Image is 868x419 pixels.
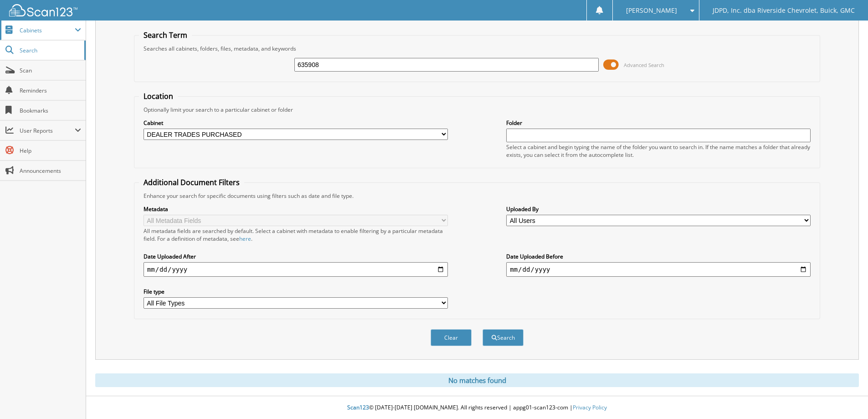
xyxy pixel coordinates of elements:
[144,262,448,277] input: start
[506,253,811,260] label: Date Uploaded Before
[20,167,81,175] span: Announcements
[20,107,81,114] span: Bookmarks
[139,91,178,101] legend: Location
[624,62,664,68] span: Advanced Search
[144,288,448,295] label: File type
[20,147,81,155] span: Help
[139,177,244,187] legend: Additional Document Filters
[431,329,472,346] button: Clear
[20,127,75,134] span: User Reports
[144,205,448,213] label: Metadata
[144,227,448,243] div: All metadata fields are searched by default. Select a cabinet with metadata to enable filtering b...
[20,67,81,74] span: Scan
[20,47,80,54] span: Search
[144,253,448,260] label: Date Uploaded After
[20,26,75,34] span: Cabinets
[626,8,677,13] span: [PERSON_NAME]
[144,119,448,127] label: Cabinet
[506,205,811,213] label: Uploaded By
[506,143,811,159] div: Select a cabinet and begin typing the name of the folder you want to search in. If the name match...
[506,119,811,127] label: Folder
[9,4,77,16] img: scan123-logo-white.svg
[139,30,192,40] legend: Search Term
[139,106,815,114] div: Optionally limit your search to a particular cabinet or folder
[239,235,251,243] a: here
[347,403,369,411] span: Scan123
[139,192,815,200] div: Enhance your search for specific documents using filters such as date and file type.
[20,87,81,94] span: Reminders
[86,397,868,419] div: © [DATE]-[DATE] [DOMAIN_NAME]. All rights reserved | appg01-scan123-com |
[139,45,815,52] div: Searches all cabinets, folders, files, metadata, and keywords
[713,8,855,13] span: JDPD, Inc. dba Riverside Chevrolet, Buick, GMC
[95,373,859,387] div: No matches found
[573,403,607,411] a: Privacy Policy
[483,329,524,346] button: Search
[506,262,811,277] input: end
